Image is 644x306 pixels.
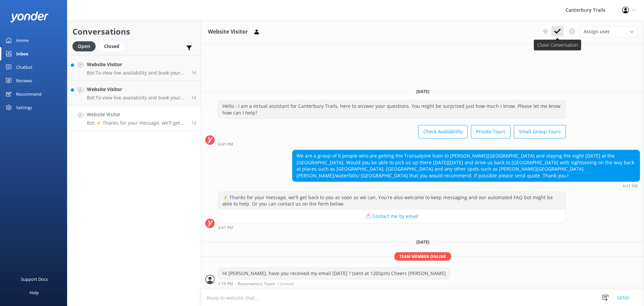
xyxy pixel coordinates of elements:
h3: Website Visitor [208,28,248,36]
h2: Conversations [72,25,196,38]
img: yonder-white-logo.png [10,11,49,23]
div: Home [16,34,29,47]
div: Sep 29 2025 04:41pm (UTC +13:00) Pacific/Auckland [218,225,566,230]
button: 📩 Contact me by email [218,210,566,223]
div: ⚡ Thanks for your message, we'll get back to you as soon as we can. You're also welcome to keep m... [218,192,566,210]
strong: 1:19 PM [218,282,233,286]
div: Assign User [580,26,637,37]
p: Bot: To view live availability and book your Canterbury Trails adventure, please visit [URL][DOMA... [87,70,186,76]
div: Help [30,286,39,299]
div: Support Docs [21,272,48,286]
div: Hi [PERSON_NAME], have you received my email [DATE] ? (sent at 1205pm) Cheers [PERSON_NAME] [218,268,450,279]
button: Check Availability [418,125,468,138]
a: Website VisitorBot:⚡ Thanks for your message, we'll get back to you as soon as we can. You're als... [67,106,201,131]
span: Assign user [584,28,610,35]
div: Chatbot [16,60,33,74]
a: Closed [99,42,128,50]
a: Open [72,42,99,50]
span: [DATE] [412,89,433,94]
div: Recommend [16,87,42,101]
a: Website VisitorBot:To view live availability and book your Canterbury Trails adventure, please vi... [67,55,201,81]
strong: 4:41 PM [218,142,233,146]
div: Inbox [16,47,29,60]
div: Oct 01 2025 01:19pm (UTC +13:00) Pacific/Auckland [218,281,450,286]
span: • Unread [277,282,294,286]
button: Small Group Tours [514,125,566,138]
p: Bot: ⚡ Thanks for your message, we'll get back to you as soon as we can. You're also welcome to k... [87,120,186,126]
div: Sep 29 2025 04:41pm (UTC +13:00) Pacific/Auckland [292,183,640,188]
p: Bot: To view live availability and book your Canterbury Trails adventure, please visit [URL][DOMA... [87,95,186,101]
span: [DATE] [412,239,433,245]
span: Reservations Team [238,282,275,286]
h4: Website Visitor [87,86,186,93]
h4: Website Visitor [87,61,186,68]
span: Sep 30 2025 12:12am (UTC +13:00) Pacific/Auckland [191,95,196,100]
strong: 4:41 PM [623,184,638,188]
div: Hello - I am a virtual assistant for Canterbury Trails, here to answer your questions. You might ... [218,100,566,118]
a: Website VisitorBot:To view live availability and book your Canterbury Trails adventure, please vi... [67,81,201,106]
div: Open [72,41,96,51]
div: We are a group of 6 people who are getting the Transalpine train to [PERSON_NAME][GEOGRAPHIC_DATA... [292,150,640,181]
button: Private Tours [471,125,511,138]
strong: 4:41 PM [218,226,233,230]
div: Reviews [16,74,32,87]
span: Sep 30 2025 11:21am (UTC +13:00) Pacific/Auckland [191,70,196,75]
div: Settings [16,101,32,114]
div: Closed [99,41,124,51]
span: Team member online [394,252,451,261]
h4: Website Visitor [87,111,186,118]
span: Sep 29 2025 04:41pm (UTC +13:00) Pacific/Auckland [191,120,196,126]
div: Sep 29 2025 04:41pm (UTC +13:00) Pacific/Auckland [218,142,566,146]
